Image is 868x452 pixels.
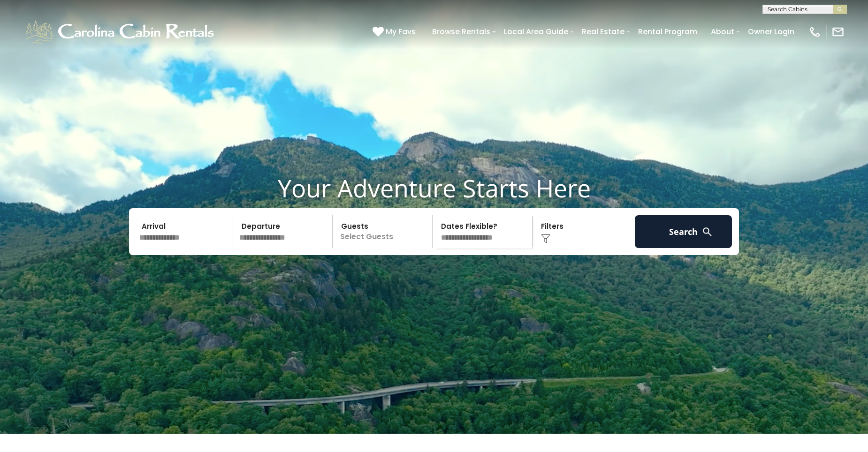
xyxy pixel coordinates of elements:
[7,173,861,203] h1: Your Adventure Starts Here
[635,215,732,248] button: Search
[633,23,702,40] a: Rental Program
[23,18,218,46] img: White-1-1-2.png
[831,25,845,38] img: mail-regular-white.png
[743,23,799,40] a: Owner Login
[335,215,432,248] p: Select Guests
[706,23,739,40] a: About
[386,26,416,38] span: My Favs
[808,25,822,38] img: phone-regular-white.png
[373,26,418,38] a: My Favs
[541,234,550,243] img: filter--v1.png
[701,226,713,238] img: search-regular-white.png
[427,23,495,40] a: Browse Rentals
[499,23,573,40] a: Local Area Guide
[577,23,629,40] a: Real Estate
